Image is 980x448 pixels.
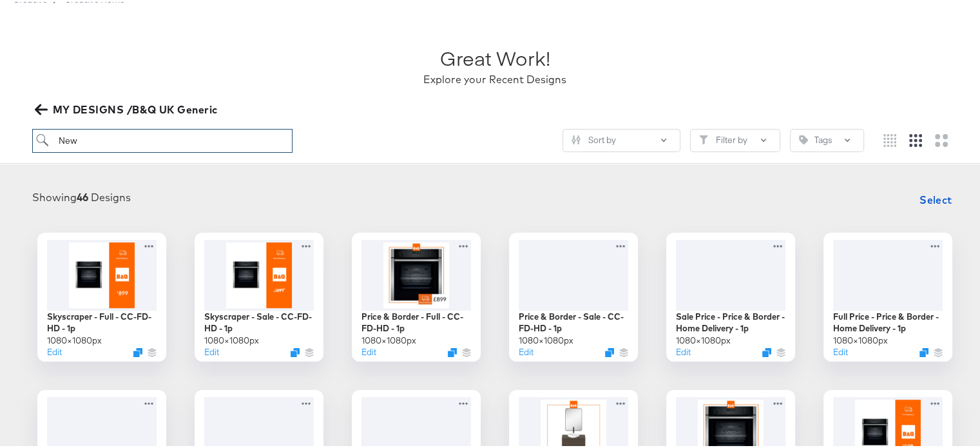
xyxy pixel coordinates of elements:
[699,133,708,142] svg: Filter
[361,333,416,345] div: 1080 × 1080 px
[361,309,471,333] div: Price & Border - Full - CC-FD-HD - 1p
[676,333,731,345] div: 1080 × 1080 px
[509,231,638,360] div: Price & Border - Sale - CC-FD-HD - 1p1080×1080pxEditDuplicate
[47,344,62,356] button: Edit
[833,309,943,333] div: Full Price - Price & Border - Home Delivery - 1p
[352,231,481,360] div: Price & Border - Full - CC-FD-HD - 1p1080×1080pxEditDuplicate
[690,127,780,150] button: FilterFilter by
[919,346,928,355] svg: Duplicate
[666,231,795,360] div: Sale Price - Price & Border - Home Delivery - 1p1080×1080pxEditDuplicate
[909,132,922,145] svg: Medium grid
[361,344,376,356] button: Edit
[676,309,785,333] div: Sale Price - Price & Border - Home Delivery - 1p
[204,333,259,345] div: 1080 × 1080 px
[676,344,691,356] button: Edit
[77,189,88,202] strong: 46
[762,346,771,355] svg: Duplicate
[37,231,166,360] div: Skyscraper - Full - CC-FD-HD - 1p1080×1080pxEditDuplicate
[448,346,457,355] svg: Duplicate
[605,346,614,355] svg: Duplicate
[883,132,896,145] svg: Small grid
[32,127,293,151] input: Search for a design
[32,188,131,203] div: Showing Designs
[519,344,533,356] button: Edit
[195,231,323,360] div: Skyscraper - Sale - CC-FD-HD - 1p1080×1080pxEditDuplicate
[935,132,948,145] svg: Large grid
[204,309,314,333] div: Skyscraper - Sale - CC-FD-HD - 1p
[833,344,848,356] button: Edit
[572,133,581,142] svg: Sliders
[37,99,217,117] span: MY DESIGNS /B&Q UK Generic
[519,309,628,333] div: Price & Border - Sale - CC-FD-HD - 1p
[47,333,102,345] div: 1080 × 1080 px
[562,127,680,150] button: SlidersSort by
[291,346,300,355] svg: Duplicate
[790,127,864,150] button: TagTags
[47,309,157,333] div: Skyscraper - Full - CC-FD-HD - 1p
[823,231,952,360] div: Full Price - Price & Border - Home Delivery - 1p1080×1080pxEditDuplicate
[519,333,573,345] div: 1080 × 1080 px
[833,333,888,345] div: 1080 × 1080 px
[914,185,957,211] button: Select
[204,344,219,356] button: Edit
[133,346,142,355] svg: Duplicate
[440,43,550,70] div: Great Work!
[919,189,952,207] span: Select
[799,133,808,142] svg: Tag
[423,70,566,85] div: Explore your Recent Designs
[32,99,222,117] button: MY DESIGNS /B&Q UK Generic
